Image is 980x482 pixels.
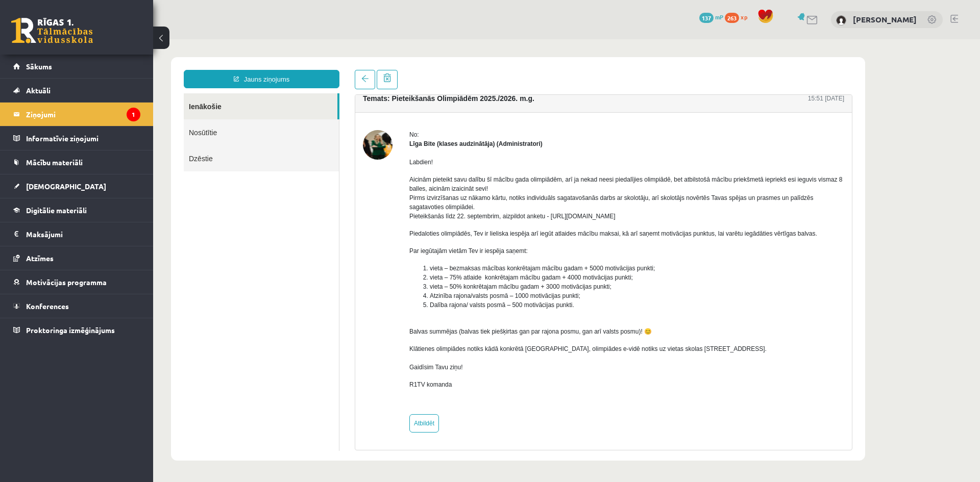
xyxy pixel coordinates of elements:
span: xp [741,13,747,21]
strong: Līga Bite (klases audzinātāja) (Administratori) [256,101,389,108]
a: Mācību materiāli [13,150,140,174]
p: Piedaloties olimpiādēs, Tev ir lieliska iespēja arī iegūt atlaides mācību maksai, kā arī saņemt m... [256,190,691,199]
li: vieta – bezmaksas mācības konkrētajam mācību gadam + 5000 motivācijas punkti; [277,224,691,234]
li: vieta – 75% atlaide konkrētajam mācību gadam + 4000 motivācijas punkti; [277,234,691,243]
p: Balvas summējas (balvas tiek piešķirtas gan par rajona posmu, gan arī valsts posmu)! 😊 [256,288,691,297]
a: Proktoringa izmēģinājums [13,318,140,342]
a: Rīgas 1. Tālmācības vidusskola [11,18,93,43]
a: Sākums [13,55,140,78]
span: Digitālie materiāli [26,206,87,215]
legend: Informatīvie ziņojumi [26,126,140,150]
a: Digitālie materiāli [13,198,140,222]
p: Labdien! [256,118,691,128]
span: Atzīmes [26,253,54,263]
a: Maksājumi [13,222,140,246]
li: Dalība rajona/ valsts posmā – 500 motivācijas punkti. [277,261,691,270]
a: 263 xp [725,13,752,21]
a: Jauns ziņojums [31,31,186,49]
a: Konferences [13,294,140,318]
span: 137 [699,13,714,23]
img: Līga Bite (klases audzinātāja) [210,91,239,120]
a: Informatīvie ziņojumi [13,126,140,150]
p: R1TV komanda [256,341,691,350]
h4: Temats: Pieteikšanās Olimpiādēm 2025./2026. m.g. [210,55,381,63]
div: 15:51 [DATE] [655,55,691,64]
a: Ziņojumi1 [13,103,140,126]
i: 1 [127,108,140,121]
div: No: [256,91,691,100]
span: Konferences [26,301,69,311]
span: mP [715,13,723,21]
legend: Ziņojumi [26,103,140,126]
legend: Maksājumi [26,222,140,246]
li: Atzinība rajona/valsts posmā – 1000 motivācijas punkti; [277,252,691,261]
span: Sākums [26,62,52,71]
a: [PERSON_NAME] [853,14,917,24]
a: [DEMOGRAPHIC_DATA] [13,174,140,198]
a: Ienākošie [31,54,184,80]
a: Aktuāli [13,79,140,102]
li: vieta – 50% konkrētajam mācību gadam + 3000 motivācijas punkti; [277,243,691,252]
span: Proktoringa izmēģinājums [26,325,115,335]
span: Aktuāli [26,86,51,95]
a: Atzīmes [13,246,140,270]
p: Par iegūtajām vietām Tev ir iespēja saņemt: [256,207,691,216]
p: Klātienes olimpiādes notiks kādā konkrētā [GEOGRAPHIC_DATA], olimpiādes e-vidē notiks uz vietas s... [256,305,691,333]
p: Aicinām pieteikt savu dalību šī mācību gada olimpiādēm, arī ja nekad neesi piedalījies olimpiādē,... [256,136,691,182]
span: [DEMOGRAPHIC_DATA] [26,182,106,191]
a: Atbildēt [256,375,286,393]
span: Motivācijas programma [26,277,107,287]
span: 263 [725,13,739,23]
a: 137 mP [699,13,723,21]
a: Dzēstie [31,106,186,132]
a: Nosūtītie [31,80,186,106]
span: Mācību materiāli [26,158,83,167]
img: Kristers Raginskis [836,15,846,26]
a: Motivācijas programma [13,270,140,294]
